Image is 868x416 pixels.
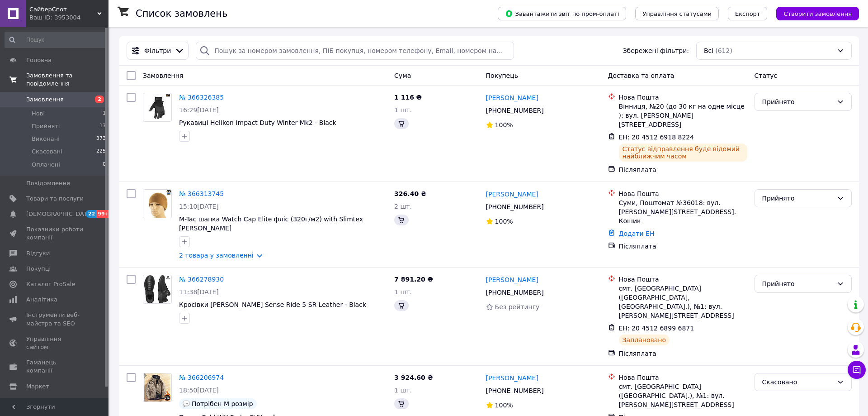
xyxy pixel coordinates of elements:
[619,198,747,225] div: Суми, Поштомат №36018: вул. [PERSON_NAME][STREET_ADDRESS]. Кошик
[619,349,747,358] div: Післяплата
[642,10,712,17] span: Управління статусами
[486,373,538,383] a: [PERSON_NAME]
[143,275,172,304] a: Фото товару
[26,296,57,304] span: Аналітика
[86,210,96,218] span: 22
[619,230,655,237] a: Додати ЕН
[95,96,104,103] span: 2
[848,361,866,379] button: Чат з покупцем
[619,189,747,198] div: Нова Пошта
[495,303,540,311] span: Без рейтингу
[179,288,219,296] span: 11:38[DATE]
[103,161,106,169] span: 0
[495,402,513,409] span: 100%
[635,7,719,20] button: Управління статусами
[179,215,363,232] a: M-Tac шапка Watch Cap Elite фліс (320г/м2) with Slimtex [PERSON_NAME]
[495,121,513,129] span: 100%
[196,42,514,60] input: Пошук за номером замовлення, ПІБ покупця, номером телефону, Email, номером накладної
[179,106,219,114] span: 16:29[DATE]
[762,193,833,203] div: Прийнято
[486,275,538,284] a: [PERSON_NAME]
[26,280,75,288] span: Каталог ProSale
[179,301,366,308] a: Кросівки [PERSON_NAME] Sense Ride 5 SR Leather - Black
[179,276,224,283] a: № 366278930
[26,72,108,88] span: Замовлення та повідомлення
[394,94,422,101] span: 1 116 ₴
[179,190,224,197] a: № 366313745
[179,119,336,126] span: Рукавиці Helikon Impact Duty Winter Mk2 - Black
[755,72,778,79] span: Статус
[735,10,760,17] span: Експорт
[5,32,107,48] input: Пошук
[26,383,49,391] span: Маркет
[619,275,747,284] div: Нова Пошта
[96,148,106,156] span: 225
[29,5,97,14] span: СайберСпот
[183,400,190,407] img: :speech_balloon:
[619,335,670,345] div: Заплановано
[484,286,546,299] div: [PHONE_NUMBER]
[99,122,106,130] span: 13
[484,201,546,213] div: [PHONE_NUMBER]
[26,265,51,273] span: Покупці
[179,387,219,394] span: 18:50[DATE]
[623,46,689,55] span: Збережені фільтри:
[394,288,412,296] span: 1 шт.
[608,72,675,79] span: Доставка та оплата
[179,94,224,101] a: № 366326385
[192,400,253,407] span: Потрiбен М розмip
[394,387,412,394] span: 1 шт.
[32,110,45,118] span: Нові
[619,382,747,409] div: смт. [GEOGRAPHIC_DATA] ([GEOGRAPHIC_DATA].), №1: вул. [PERSON_NAME][STREET_ADDRESS]
[143,93,172,122] a: Фото товару
[29,14,108,22] div: Ваш ID: 3953004
[179,203,219,210] span: 15:10[DATE]
[143,189,172,218] a: Фото товару
[505,10,619,18] span: Завантажити звіт по пром-оплаті
[26,56,52,64] span: Головна
[26,195,84,203] span: Товари та послуги
[619,102,747,129] div: Вінниця, №20 (до 30 кг на одне місце ): вул. [PERSON_NAME][STREET_ADDRESS]
[26,179,70,187] span: Повідомлення
[486,93,538,102] a: [PERSON_NAME]
[704,46,713,55] span: Всі
[143,72,183,79] span: Замовлення
[776,7,859,20] button: Створити замовлення
[619,325,694,332] span: ЕН: 20 4512 6899 6871
[484,104,546,117] div: [PHONE_NUMBER]
[143,190,171,218] img: Фото товару
[144,46,171,55] span: Фільтри
[619,93,747,102] div: Нова Пошта
[619,165,747,174] div: Післяплата
[619,143,747,162] div: Статус відправлення буде відомий найближчим часом
[394,106,412,114] span: 1 шт.
[96,210,111,218] span: 99+
[26,335,84,351] span: Управління сайтом
[136,8,227,19] h1: Список замовлень
[32,148,62,156] span: Скасовані
[26,311,84,327] span: Інструменти веб-майстра та SEO
[619,134,694,141] span: ЕН: 20 4512 6918 8224
[767,10,859,17] a: Створити замовлення
[143,94,171,120] img: Фото товару
[619,373,747,382] div: Нова Пошта
[143,373,172,402] a: Фото товару
[26,210,93,218] span: [DEMOGRAPHIC_DATA]
[32,122,60,130] span: Прийняті
[103,110,106,118] span: 1
[762,97,833,107] div: Прийнято
[394,72,411,79] span: Cума
[498,7,626,20] button: Завантажити звіт по пром-оплаті
[394,276,433,283] span: 7 891.20 ₴
[144,373,170,402] img: Фото товару
[32,135,60,143] span: Виконані
[762,377,833,387] div: Скасовано
[495,218,513,225] span: 100%
[486,72,518,79] span: Покупець
[26,225,84,242] span: Показники роботи компанії
[484,384,546,397] div: [PHONE_NUMBER]
[728,7,768,20] button: Експорт
[179,252,254,259] a: 2 товара у замовленні
[26,249,50,258] span: Відгуки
